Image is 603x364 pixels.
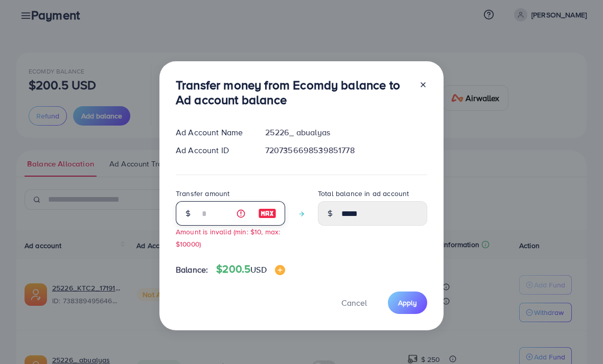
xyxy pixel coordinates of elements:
[318,188,409,199] label: Total balance in ad account
[329,292,380,313] button: Cancel
[398,298,417,308] span: Apply
[168,127,257,138] div: Ad Account Name
[560,318,595,356] iframe: Chat
[257,127,435,138] div: 25226_ abualyas
[176,264,208,276] span: Balance:
[216,263,285,276] h4: $200.5
[250,264,266,275] span: USD
[176,227,280,248] small: Amount is invalid (min: $10, max: $10000)
[168,144,257,156] div: Ad Account ID
[341,297,367,308] span: Cancel
[257,144,435,156] div: 7207356698539851778
[176,188,229,199] label: Transfer amount
[176,78,411,107] h3: Transfer money from Ecomdy balance to Ad account balance
[275,265,285,275] img: image
[258,207,276,220] img: image
[388,292,427,313] button: Apply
